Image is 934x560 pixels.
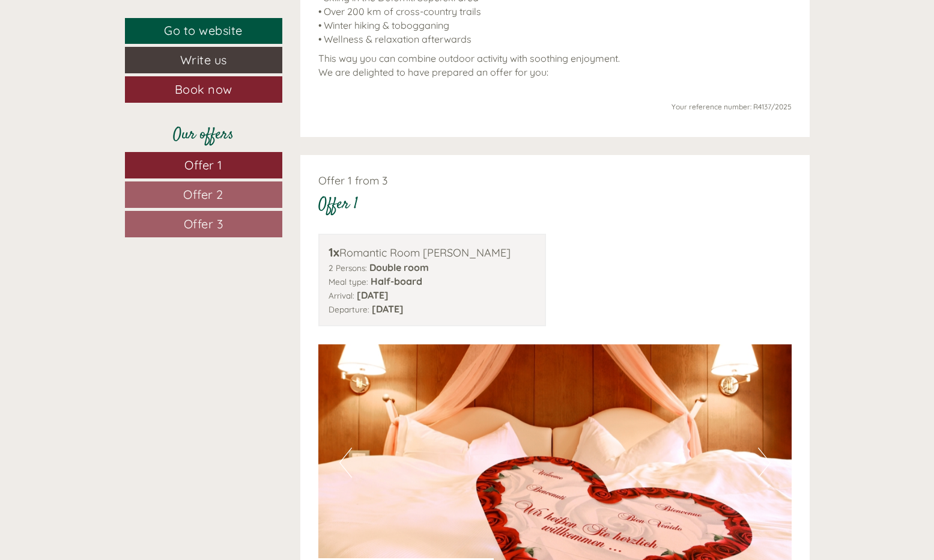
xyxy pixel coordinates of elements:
button: Previous [339,448,352,478]
a: Go to website [125,18,282,44]
span: Offer 2 [183,187,223,202]
b: [DATE] [357,289,389,301]
div: Offer 1 [318,193,358,216]
a: Write us [125,47,282,73]
small: 10:07 [18,58,144,67]
b: Double room [369,261,429,273]
button: Send [407,311,473,338]
b: [DATE] [372,303,404,315]
div: Our offers [125,124,282,146]
span: Offer 1 [184,157,222,172]
b: 1x [329,245,339,260]
div: Hotel Weisses Lamm [18,35,144,44]
small: 2 Persons: [329,263,367,273]
div: [DATE] [214,9,259,29]
div: Romantic Room [PERSON_NAME] [329,244,536,261]
small: Arrival: [329,290,354,300]
small: Meal type: [329,276,368,287]
span: Offer 1 from 3 [318,174,387,187]
button: Next [758,448,771,478]
p: This way you can combine outdoor activity with soothing enjoyment. We are delighted to have prepa... [318,52,792,79]
span: Offer 3 [184,216,223,231]
span: Your reference number: R4137/2025 [672,102,792,111]
b: Half-board [371,275,422,287]
div: Hello, how can we help you? [9,32,150,69]
a: Book now [125,76,282,103]
small: Departure: [329,304,369,314]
